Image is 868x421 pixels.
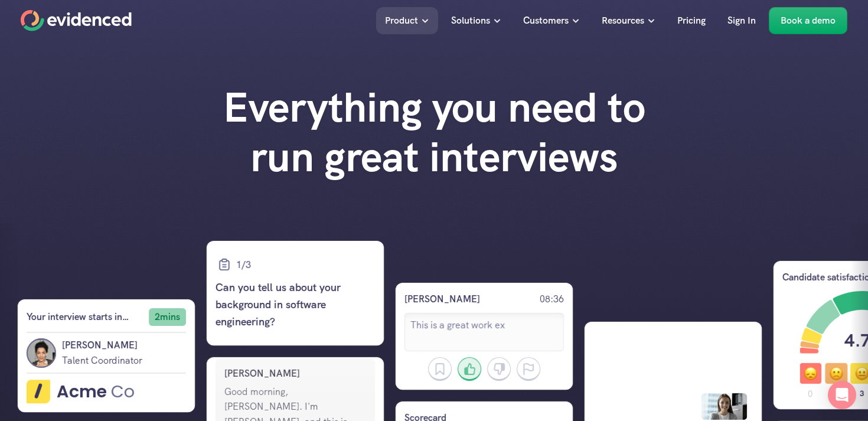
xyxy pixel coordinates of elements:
[828,381,856,409] div: Open Intercom Messenger
[385,13,418,28] p: Product
[781,13,836,28] p: Book a demo
[677,13,706,28] p: Pricing
[668,7,714,34] a: Pricing
[602,13,644,28] p: Resources
[21,10,132,31] a: Home
[523,13,569,28] p: Customers
[727,13,756,28] p: Sign In
[198,83,670,182] h1: Everything you need to run great interviews
[451,13,490,28] p: Solutions
[719,7,765,34] a: Sign In
[769,7,847,34] a: Book a demo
